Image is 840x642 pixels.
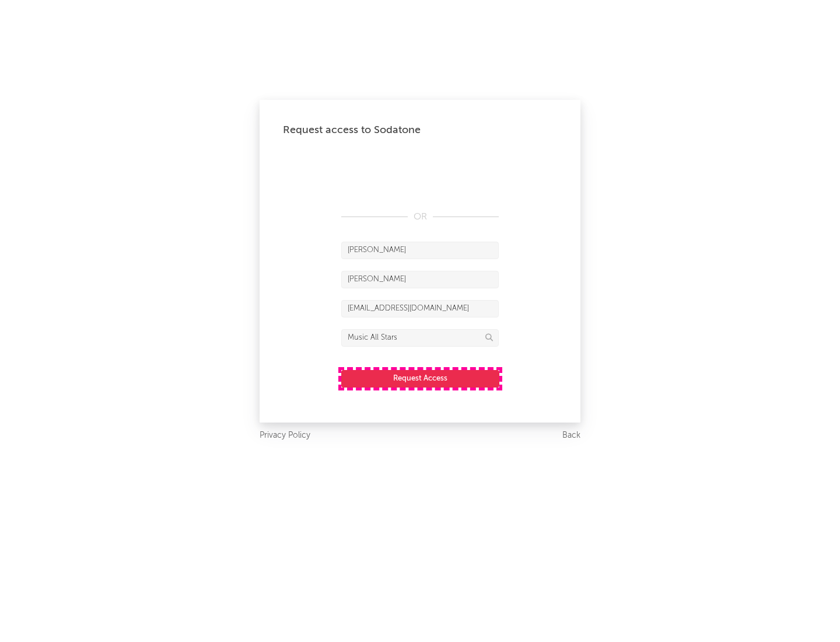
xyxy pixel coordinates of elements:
a: Back [562,428,580,443]
input: First Name [341,242,499,259]
input: Division [341,329,499,347]
div: Request access to Sodatone [283,123,557,137]
button: Request Access [341,370,499,388]
input: Last Name [341,271,499,288]
div: OR [341,210,499,224]
a: Privacy Policy [260,428,310,443]
input: Email [341,300,499,317]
